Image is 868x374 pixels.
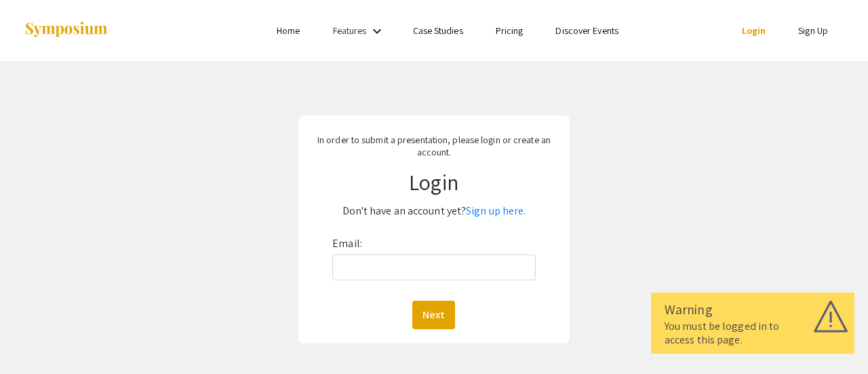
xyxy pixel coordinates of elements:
[412,301,455,329] button: Next
[742,24,766,37] a: Login
[798,24,828,37] a: Sign Up
[24,21,108,39] img: Symposium by ForagerOne
[307,169,561,195] h1: Login
[413,24,463,37] a: Case Studies
[496,24,524,37] a: Pricing
[307,134,561,158] p: In order to submit a presentation, please login or create an account.
[332,233,362,255] label: Email:
[555,24,618,37] a: Discover Events
[277,24,300,37] a: Home
[665,299,841,320] div: Warning
[466,204,526,218] a: Sign up here.
[333,24,367,37] a: Features
[665,320,841,347] div: You must be logged in to access this page.
[369,23,385,39] mat-icon: Expand Features list
[307,200,561,222] p: Don't have an account yet?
